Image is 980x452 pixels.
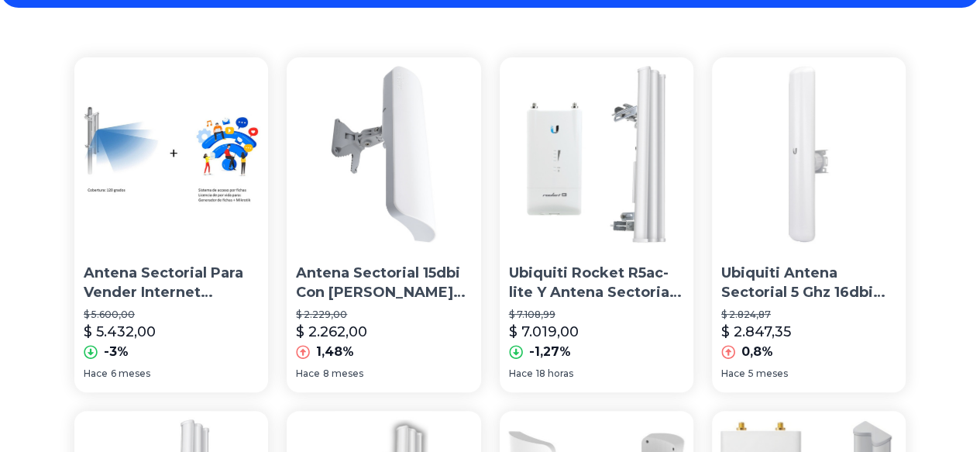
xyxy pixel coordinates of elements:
a: Ubiquiti Antena Sectorial 5 Ghz 16dbi Lap-120 Msi Ubiquiti Antena Sectorial 5 Ghz 16dbi Lap-120 M... [712,57,906,392]
p: $ 2.824,87 [721,309,896,321]
p: Antena Sectorial 15dbi Con [PERSON_NAME] Apertura 120° C [296,264,471,302]
span: Hace [509,367,533,380]
p: 1,48% [316,343,354,361]
p: $ 2.262,00 [296,321,367,343]
p: $ 2.847,35 [721,321,791,343]
p: Ubiquiti Antena Sectorial 5 Ghz 16dbi Lap-120 Msi [721,264,896,302]
p: Ubiquiti Rocket R5ac-lite Y Antena Sectorial Am-5g19-120 [509,264,684,302]
p: $ 7.108,99 [509,309,684,321]
img: Ubiquiti Rocket R5ac-lite Y Antena Sectorial Am-5g19-120 [500,57,693,251]
p: $ 5.600,00 [84,309,259,321]
p: $ 5.432,00 [84,321,156,343]
span: 8 meses [323,367,363,380]
span: 5 meses [748,367,788,380]
span: Hace [84,367,108,380]
a: Antena Sectorial 15dbi Con Angulo Apertura 120° CAntena Sectorial 15dbi Con [PERSON_NAME] Apertur... [287,57,480,392]
a: Ubiquiti Rocket R5ac-lite Y Antena Sectorial Am-5g19-120Ubiquiti Rocket R5ac-lite Y Antena Sector... [500,57,693,392]
p: 0,8% [741,343,773,361]
img: Antena Sectorial Para Vender Internet Clientes Fijos [74,57,268,251]
a: Antena Sectorial Para Vender Internet Clientes FijosAntena Sectorial Para Vender Internet Cliente... [74,57,268,392]
p: Antena Sectorial Para Vender Internet Clientes Fijos [84,264,259,302]
span: Hace [296,367,320,380]
p: -3% [104,343,129,361]
span: 6 meses [111,367,150,380]
p: -1,27% [529,343,571,361]
p: $ 7.019,00 [509,321,579,343]
p: $ 2.229,00 [296,309,471,321]
span: Hace [721,367,745,380]
span: 18 horas [536,367,573,380]
img: Antena Sectorial 15dbi Con Angulo Apertura 120° C [287,57,480,251]
img: Ubiquiti Antena Sectorial 5 Ghz 16dbi Lap-120 Msi [712,57,906,251]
